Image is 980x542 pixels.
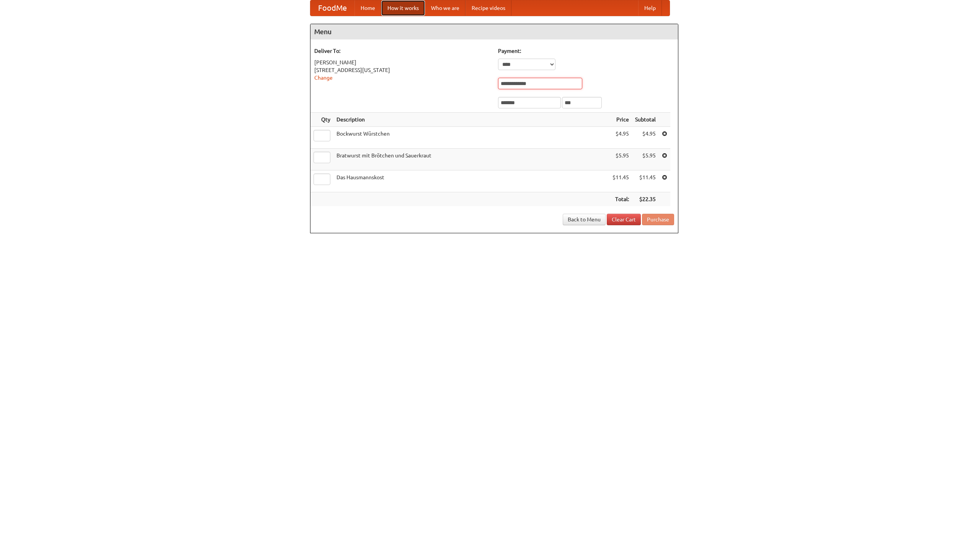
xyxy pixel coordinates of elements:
[563,214,606,225] a: Back to Menu
[314,75,333,81] a: Change
[638,0,662,16] a: Help
[609,127,632,149] td: $4.95
[354,0,381,16] a: Home
[632,170,659,192] td: $11.45
[642,214,674,225] button: Purchase
[632,149,659,170] td: $5.95
[607,214,641,225] a: Clear Cart
[609,170,632,192] td: $11.45
[333,127,609,149] td: Bockwurst Würstchen
[314,59,490,66] div: [PERSON_NAME]
[498,47,674,55] h5: Payment:
[314,66,490,74] div: [STREET_ADDRESS][US_STATE]
[425,0,465,16] a: Who we are
[333,149,609,170] td: Bratwurst mit Brötchen und Sauerkraut
[381,0,425,16] a: How it works
[333,170,609,192] td: Das Hausmannskost
[314,47,490,55] h5: Deliver To:
[632,127,659,149] td: $4.95
[609,113,632,127] th: Price
[632,113,659,127] th: Subtotal
[333,113,609,127] th: Description
[465,0,511,16] a: Recipe videos
[310,0,354,16] a: FoodMe
[310,113,333,127] th: Qty
[310,24,678,39] h4: Menu
[609,192,632,206] th: Total:
[632,192,659,206] th: $22.35
[609,149,632,170] td: $5.95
